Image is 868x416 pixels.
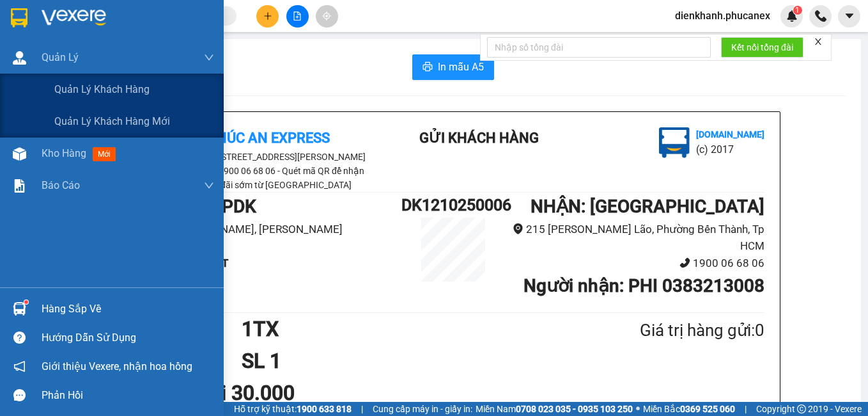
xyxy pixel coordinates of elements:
img: icon-new-feature [786,10,798,22]
div: Cước Rồi 30.000 [142,377,347,409]
span: Miền Nam [476,402,633,416]
span: In mẫu A5 [438,59,484,75]
h1: SL 1 [242,345,578,377]
sup: 1 [793,6,802,15]
span: printer [422,61,433,74]
span: phone [679,257,690,268]
span: question-circle [13,332,26,344]
span: caret-down [844,10,855,22]
span: aim [322,12,331,20]
button: Kết nối tổng đài [721,37,803,58]
span: environment [513,223,523,234]
div: Giá trị hàng gửi: 0 [578,317,764,344]
span: Hỗ trợ kỹ thuật: [234,402,352,416]
span: mới [93,147,116,161]
b: [DOMAIN_NAME] [696,129,764,140]
span: copyright [797,404,806,413]
span: dienkhanh.phucanex [665,8,780,24]
span: plus [263,12,272,20]
span: Kết nối tổng đài [731,40,793,54]
span: Quản lý khách hàng [54,81,150,97]
li: [STREET_ADDRESS][PERSON_NAME] [142,150,372,164]
img: warehouse-icon [13,51,26,65]
button: aim [316,5,338,28]
span: down [204,180,214,191]
span: Báo cáo [42,177,80,193]
li: (c) 2017 [696,141,764,157]
button: printerIn mẫu A5 [412,54,494,80]
li: 89 [PERSON_NAME], [PERSON_NAME] [142,221,401,238]
img: solution-icon [13,179,26,193]
div: Hướng dẫn sử dụng [42,328,214,348]
span: notification [13,360,26,372]
span: 1 [795,6,800,15]
img: logo-vxr [11,8,27,28]
span: Quản Lý [42,49,79,65]
li: 1900 06 68 06 [505,255,764,272]
span: Miền Bắc [643,402,735,416]
img: warehouse-icon [13,302,26,316]
button: caret-down [838,5,860,28]
span: Kho hàng [42,147,86,159]
strong: 1900 633 818 [297,404,352,414]
img: warehouse-icon [13,147,26,161]
div: Hàng sắp về [42,300,214,319]
span: file-add [293,12,302,20]
div: Phản hồi [42,386,214,405]
span: | [361,402,363,416]
strong: 0369 525 060 [680,404,735,414]
b: NHẬN : [GEOGRAPHIC_DATA] [531,196,764,217]
sup: 1 [24,300,28,304]
span: Cung cấp máy in - giấy in: [373,402,472,416]
b: Phúc An Express [208,130,330,146]
h1: 1TX [242,313,578,345]
span: ⚪️ [636,406,640,412]
span: message [13,389,26,401]
li: 1900 06 68 06 - Quét mã QR để nhận ưu đãi sớm từ [GEOGRAPHIC_DATA] [142,164,372,192]
span: | [745,402,747,416]
span: down [204,52,214,63]
span: Quản lý khách hàng mới [54,113,170,129]
b: Người nhận : PHI 0383213008 [523,275,764,296]
h1: DK1210250006 [401,193,505,218]
span: Giới thiệu Vexere, nhận hoa hồng [42,358,192,374]
strong: 0708 023 035 - 0935 103 250 [516,404,633,414]
button: plus [256,5,279,28]
img: phone-icon [815,10,826,22]
li: 0888229088 [142,237,401,255]
input: Nhập số tổng đài [487,37,711,58]
span: close [814,37,823,46]
img: logo.jpg [659,127,690,158]
button: file-add [286,5,309,28]
li: 215 [PERSON_NAME] Lão, Phường Bến Thành, Tp HCM [505,221,764,255]
b: Gửi khách hàng [419,130,539,146]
